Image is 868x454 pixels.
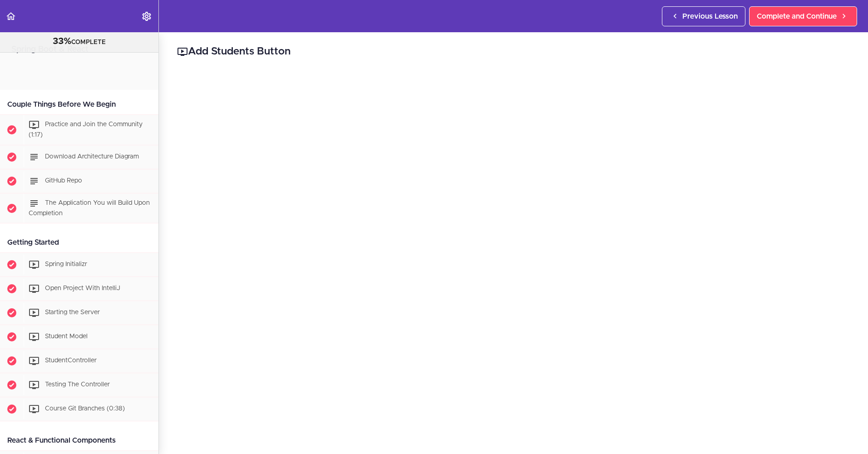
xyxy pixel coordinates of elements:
[45,406,125,412] span: Course Git Branches (0:38)
[45,262,87,268] span: Spring Initializr
[5,11,16,22] svg: Back to course curriculum
[45,286,120,292] span: Open Project With IntelliJ
[749,6,857,26] a: Complete and Continue
[53,37,71,46] span: 33%
[29,200,150,217] span: The Application You will Build Upon Completion
[177,44,850,59] h2: Add Students Button
[29,121,143,138] span: Practice and Join the Community (1:17)
[662,6,745,26] a: Previous Lesson
[682,11,738,22] span: Previous Lesson
[45,178,82,184] span: GitHub Repo
[45,310,100,316] span: Starting the Server
[757,11,837,22] span: Complete and Continue
[45,153,139,160] span: Download Architecture Diagram
[11,36,147,48] div: COMPLETE
[45,334,88,340] span: Student Model
[45,358,97,364] span: StudentController
[141,11,152,22] svg: Settings Menu
[45,382,110,388] span: Testing The Controller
